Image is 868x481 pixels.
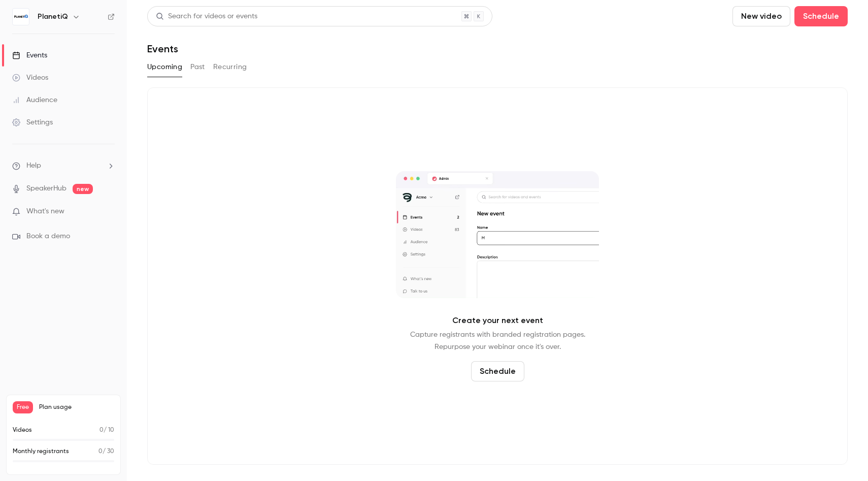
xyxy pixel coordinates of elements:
[794,6,848,26] button: Schedule
[103,207,115,216] iframe: Noticeable Trigger
[147,43,178,55] h1: Events
[39,403,114,411] span: Plan usage
[12,161,115,171] li: help-dropdown-opener
[13,9,29,25] img: PlanetiQ
[156,11,257,22] div: Search for videos or events
[73,184,93,194] span: new
[732,6,790,26] button: New video
[471,361,524,381] button: Schedule
[12,117,53,127] div: Settings
[13,426,32,435] p: Videos
[98,447,114,456] p: / 30
[26,183,66,194] a: SpeakerHub
[98,448,103,455] span: 0
[26,231,70,242] span: Book a demo
[99,427,104,433] span: 0
[26,206,64,217] span: What's new
[12,73,48,83] div: Videos
[99,426,114,435] p: / 10
[12,95,57,105] div: Audience
[13,401,33,413] span: Free
[452,314,543,327] p: Create your next event
[26,161,41,171] span: Help
[13,447,69,456] p: Monthly registrants
[38,12,68,22] h6: PlanetiQ
[213,59,247,75] button: Recurring
[147,59,182,75] button: Upcoming
[12,50,47,60] div: Events
[190,59,205,75] button: Past
[410,329,585,353] p: Capture registrants with branded registration pages. Repurpose your webinar once it's over.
